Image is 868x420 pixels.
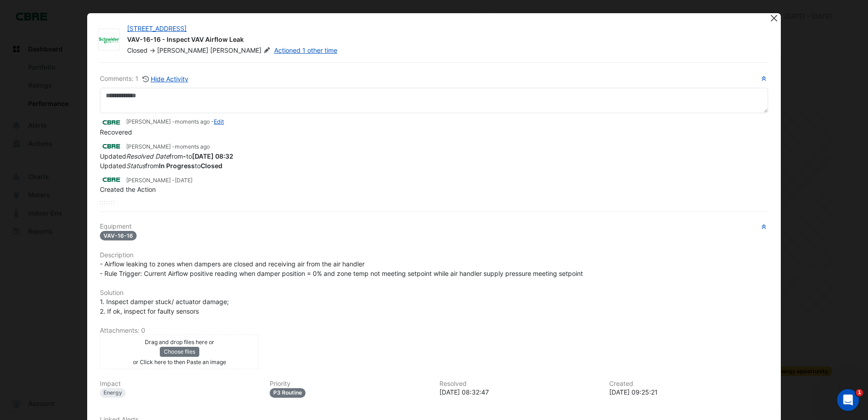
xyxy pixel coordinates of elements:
[159,162,195,170] strong: In Progress
[127,46,148,54] span: Closed
[99,35,119,45] img: Schneider Electric
[201,162,222,170] strong: Closed
[214,118,224,125] a: Edit
[100,152,233,160] span: Updated from to
[100,141,123,151] img: CBRE Charter Hall
[210,46,272,55] span: [PERSON_NAME]
[100,128,132,136] span: Recovered
[100,251,768,259] h6: Description
[769,13,779,23] button: Close
[126,152,169,160] em: Resolved Date
[126,176,192,185] small: [PERSON_NAME] -
[126,143,210,151] small: [PERSON_NAME] -
[100,289,768,297] h6: Solution
[439,380,598,388] h6: Resolved
[100,185,156,193] span: Created the Action
[100,260,583,277] span: - Airflow leaking to zones when dampers are closed and receiving air from the air handler - Rule ...
[100,175,123,185] img: CBRE Charter Hall
[127,25,187,32] a: [STREET_ADDRESS]
[439,387,598,397] div: [DATE] 08:32:47
[149,46,155,54] span: ->
[100,74,189,84] div: Comments: 1
[100,223,768,230] h6: Equipment
[175,177,192,184] span: 2025-06-10 09:25:21
[127,35,759,46] div: VAV-16-16 - Inspect VAV Airflow Leak
[157,46,208,54] span: [PERSON_NAME]
[142,74,189,84] button: Hide Activity
[100,162,222,170] span: Updated from to
[837,389,859,411] iframe: Intercom live chat
[100,327,768,335] h6: Attachments: 0
[270,380,429,388] h6: Priority
[274,46,337,54] a: Actioned 1 other time
[145,339,214,345] small: Drag and drop files here or
[100,298,229,315] span: 1. Inspect damper stuck/ actuator damage; 2. If ok, inspect for faulty sensors
[100,231,137,240] span: VAV-16-16
[175,143,210,150] span: 2025-09-18 08:32:47
[160,347,199,357] button: Choose files
[133,359,226,365] small: or Click here to then Paste an image
[609,387,768,397] div: [DATE] 09:25:21
[126,162,145,170] em: Status
[183,152,186,160] strong: -
[100,380,259,388] h6: Impact
[192,152,233,160] strong: 2025-09-18 08:32:47
[100,117,123,127] img: CBRE Charter Hall
[856,389,863,396] span: 1
[270,388,306,398] div: P3 Routine
[126,118,224,126] small: [PERSON_NAME] - -
[100,388,126,398] div: Energy
[609,380,768,388] h6: Created
[175,118,210,125] span: 2025-09-18 08:32:49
